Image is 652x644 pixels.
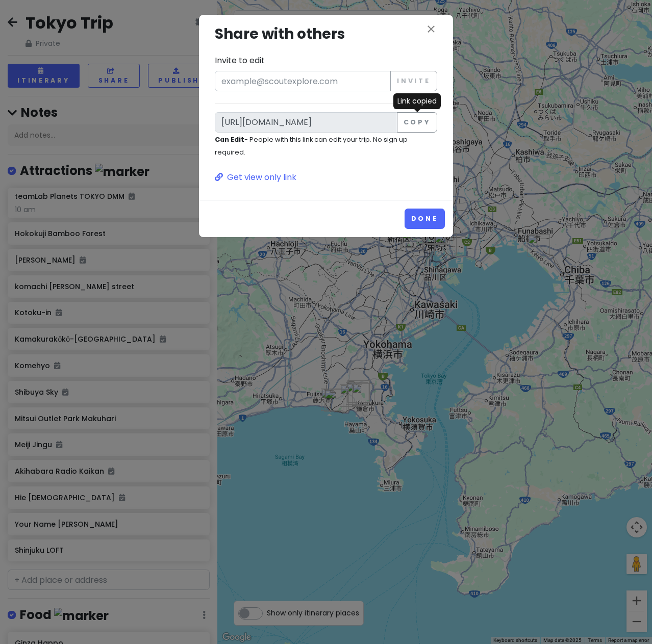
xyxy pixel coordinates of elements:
button: Done [405,209,445,228]
a: Get view only link [215,171,437,184]
label: Invite to edit [215,54,265,67]
input: example@scoutexplore.com [215,71,391,91]
div: Link copied [393,93,441,109]
button: close [425,23,437,37]
small: - People with this link can edit your trip. No sign up required. [215,135,408,157]
i: close [425,23,437,35]
input: Link to edit [215,112,397,133]
strong: Can Edit [215,135,244,144]
button: Invite [390,71,437,91]
button: Copy [397,112,437,133]
h3: Share with others [215,23,437,46]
